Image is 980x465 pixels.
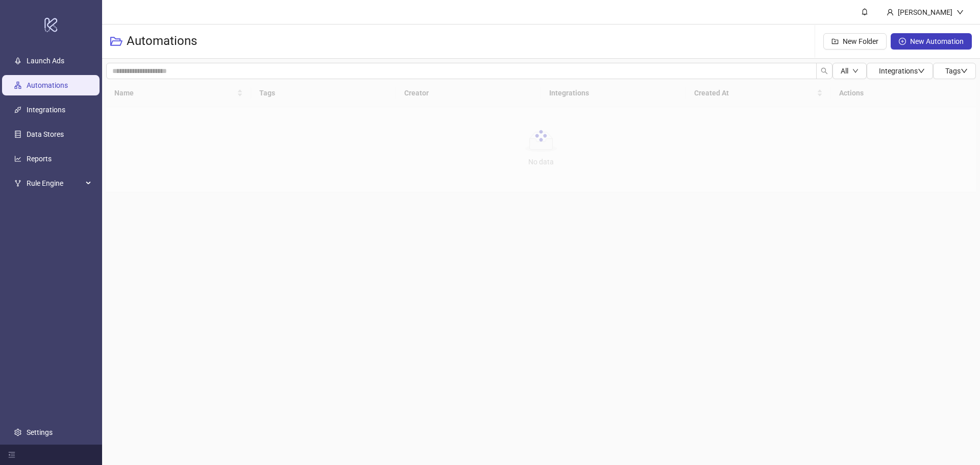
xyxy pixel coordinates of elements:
[887,9,894,16] span: user
[899,38,906,45] span: plus-circle
[910,37,964,45] span: New Automation
[27,155,52,163] a: Reports
[27,106,65,114] a: Integrations
[27,428,53,436] a: Settings
[841,67,848,75] span: All
[832,63,867,79] button: Alldown
[27,81,68,89] a: Automations
[27,130,64,138] a: Data Stores
[961,67,968,75] span: down
[933,63,976,79] button: Tagsdown
[852,68,859,74] span: down
[867,63,933,79] button: Integrationsdown
[957,9,964,16] span: down
[823,33,887,50] button: New Folder
[27,173,83,193] span: Rule Engine
[821,67,828,75] span: search
[831,38,839,45] span: folder-add
[918,67,925,75] span: down
[127,33,197,50] h3: Automations
[27,57,64,65] a: Launch Ads
[891,33,972,50] button: New Automation
[843,37,878,45] span: New Folder
[8,451,15,458] span: menu-fold
[879,67,925,75] span: Integrations
[861,8,868,15] span: bell
[110,35,122,47] span: folder-open
[894,7,957,18] div: [PERSON_NAME]
[14,180,21,187] span: fork
[945,67,968,75] span: Tags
